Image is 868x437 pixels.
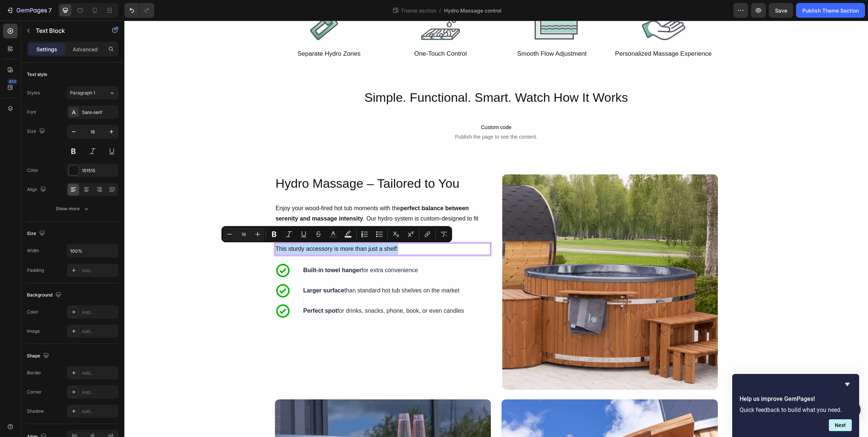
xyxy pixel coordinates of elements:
[156,112,588,120] span: Publish the page to see the content.
[67,244,118,257] input: Auto
[439,7,441,14] span: /
[796,3,865,18] button: Publish Theme Section
[67,86,118,100] button: Paragraph 1
[82,309,117,316] div: Add...
[36,26,99,35] p: Text Block
[27,167,38,174] div: Color
[151,182,366,215] div: Rich Text Editor. Editing area: main
[221,226,452,242] div: Editor contextual toolbar
[27,309,38,315] div: Color
[200,287,213,293] strong: spot
[27,328,40,334] div: Image
[27,126,46,136] div: Size
[27,185,48,195] div: Align
[27,389,42,395] div: Corner
[740,406,852,413] p: Quick feedback to build what you need.
[82,167,117,174] div: 151515
[27,370,41,376] div: Border
[486,28,593,39] p: Personalized Massage Experience
[378,154,593,369] img: gempages_544226901498004574-c484329c-c159-4507-bde9-04060e923add.jpg
[82,370,117,377] div: Add...
[179,266,335,274] p: than standard hot tub shelves on the market
[27,71,47,78] div: Text style
[485,27,593,40] div: Rich Text Editor. Editing area: main
[151,28,258,39] p: Separate Hydro Zones
[373,27,482,40] div: Rich Text Editor. Editing area: main
[843,380,852,389] button: Hide survey
[802,7,859,14] div: Publish Theme Section
[179,287,340,294] p: for drinks, snacks, phone, book, or even candles
[124,21,868,437] iframe: Design area
[56,205,90,212] div: Show more
[179,287,199,293] strong: Perfect
[27,229,46,239] div: Size
[27,408,44,415] div: Shadow
[82,389,117,396] div: Add...
[444,7,502,14] span: Hydro Massage control
[829,419,852,431] button: Next question
[399,7,438,14] span: Theme section
[7,79,18,84] div: 450
[27,90,40,96] div: Styles
[151,222,366,235] div: Rich Text Editor. Editing area: main
[151,27,259,40] div: Rich Text Editor. Editing area: main
[27,202,118,215] button: Show more
[27,290,63,300] div: Background
[3,3,55,18] button: 7
[82,328,117,335] div: Add...
[37,45,57,53] p: Settings
[27,351,51,361] div: Shape
[48,6,52,15] p: 7
[156,102,588,111] span: Custom code
[179,246,237,253] strong: Built-in towel hanger
[82,109,117,116] div: Sans-serif
[27,109,36,115] div: Font
[262,27,371,40] div: Rich Text Editor. Editing area: main
[151,154,366,171] h2: Rich Text Editor. Editing area: main
[374,28,481,39] p: Smooth Flow Adjustment
[82,408,117,415] div: Add...
[70,90,95,96] span: Paragraph 1
[179,267,220,273] strong: Larger surface
[151,155,365,171] p: Hydro Massage – Tailored to You
[775,7,787,14] span: Save
[82,267,117,274] div: Add...
[740,395,852,403] h2: Help us improve GemPages!
[263,28,370,39] p: One-Touch Control
[769,3,793,18] button: Save
[179,246,294,254] p: for extra convenience
[124,3,154,18] div: Undo/Redo
[73,45,98,53] p: Advanced
[151,183,365,214] p: Enjoy your wood-fired hot tub moments with the . Our hydro system is custom-designed to fit Garde...
[740,380,852,431] div: Help us improve GemPages!
[1,69,743,85] p: Simple. Functional. Smart. Watch How It Works
[27,247,39,254] div: Width
[27,267,44,274] div: Padding
[151,223,365,234] p: This sturdy accessory is more than just a shelf:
